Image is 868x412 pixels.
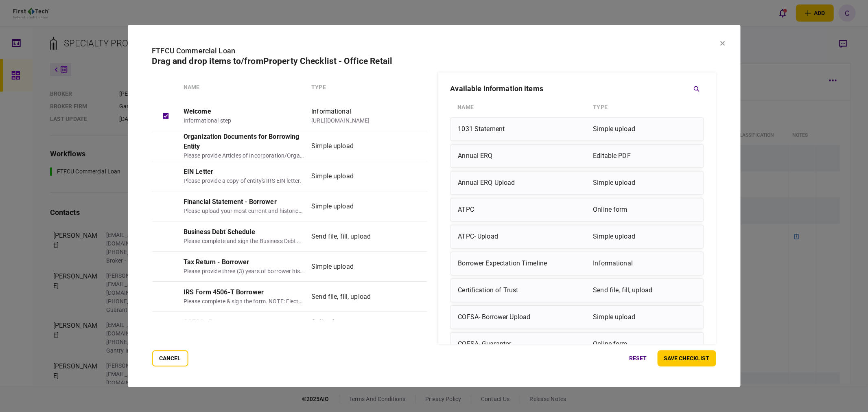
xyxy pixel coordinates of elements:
[184,197,304,207] div: Financial Statement - Borrower
[184,207,304,215] div: Please upload your most current and historical borrower financial statements.
[450,252,704,275] div: Borrower Expectation TimelineInformational
[450,171,704,195] div: Annual ERQ UploadSimple upload
[593,336,696,352] div: Online form
[311,262,394,272] div: Simple upload
[458,202,589,218] div: ATPC
[311,141,394,151] div: Simple upload
[458,228,589,245] div: ATPC- Upload
[184,267,304,276] div: Please provide three (3) years of borrower historical information, including all schedules and K-...
[311,171,394,181] div: Simple upload
[458,255,589,272] div: Borrower Expectation Timeline
[184,107,304,116] div: Welcome
[450,332,704,356] div: COFSA- GuarantorOnline form
[450,225,704,248] div: ATPC- UploadSimple upload
[658,351,716,367] button: save checklist
[184,257,304,267] div: Tax Return - Borrower
[184,132,304,151] div: Organization Documents for Borrowing Entity
[311,116,394,125] div: [URL][DOMAIN_NAME]
[593,148,696,164] div: Editable PDF
[152,351,188,367] button: cancel
[450,198,704,221] div: ATPCOnline form
[458,175,589,191] div: Annual ERQ Upload
[593,309,696,325] div: Simple upload
[458,121,589,137] div: 1031 Statement
[593,255,696,272] div: Informational
[593,202,696,218] div: Online form
[152,56,716,66] h2: Drag and drop items to/from Property Checklist - Office Retail
[311,83,394,92] div: Type
[593,228,696,245] div: Simple upload
[184,227,304,237] div: Business Debt Schedule
[458,148,589,164] div: Annual ERQ
[311,107,394,116] div: Informational
[450,117,704,141] div: 1031 StatementSimple upload
[311,318,394,327] div: Online form
[458,309,589,325] div: COFSA- Borrower Upload
[458,100,589,114] div: Name
[184,177,304,185] div: Please provide a copy of entity's IRS EIN letter.
[623,351,654,367] button: reset
[184,151,304,160] div: Please provide Articles of Incorporation/Organization; Operation Agreement(s) and all Amendments,...
[593,175,696,191] div: Simple upload
[458,282,589,298] div: Certification of Trust
[450,144,704,168] div: Annual ERQEditable PDF
[593,282,696,298] div: Send file, fill, upload
[184,237,304,245] div: Please complete and sign the Business Debt Schedule (BDS).
[311,232,394,241] div: Send file, fill, upload
[450,305,704,329] div: COFSA- Borrower UploadSimple upload
[184,83,307,92] div: Name
[450,85,544,92] h3: available information items
[184,116,304,125] div: Informational step
[593,100,696,114] div: Type
[184,287,304,297] div: IRS Form 4506-T Borrower
[152,45,716,56] div: FTFCU Commercial Loan
[458,336,589,352] div: COFSA- Guarantor
[593,121,696,137] div: Simple upload
[311,292,394,302] div: Send file, fill, upload
[184,318,304,327] div: COFSA- Borrower
[311,202,394,211] div: Simple upload
[450,278,704,302] div: Certification of TrustSend file, fill, upload
[184,167,304,177] div: EIN Letter
[184,297,304,306] div: Please complete & sign the form. NOTE: Electronic signatures are not accepted.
